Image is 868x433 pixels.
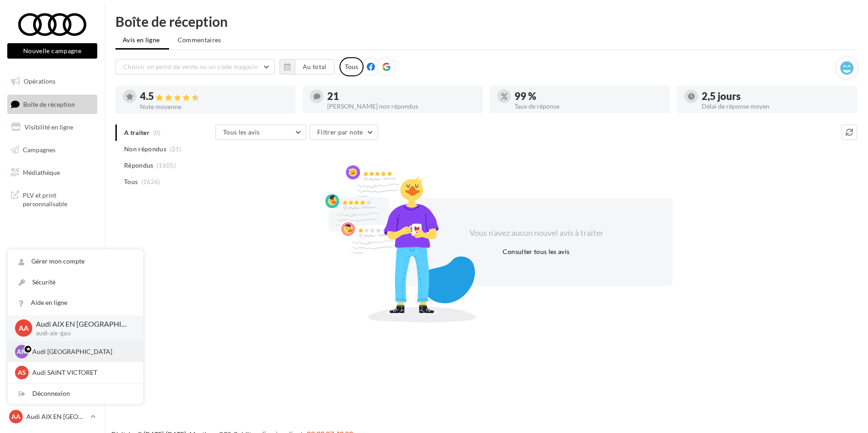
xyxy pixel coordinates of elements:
[24,77,55,85] span: Opérations
[140,104,288,110] div: Note moyenne
[8,383,143,404] div: Déconnexion
[5,95,99,114] a: Boîte de réception
[458,227,614,239] div: Vous n'avez aucun nouvel avis à traiter
[23,146,55,154] span: Campagnes
[702,91,850,101] div: 2,5 jours
[23,168,60,176] span: Médiathèque
[141,178,160,185] span: (1626)
[124,161,154,170] span: Répondus
[123,63,258,70] span: Choisir un point de vente ou un code magasin
[223,128,260,136] span: Tous les avis
[8,251,143,272] a: Gérer mon compte
[5,72,99,91] a: Opérations
[124,144,166,154] span: Non répondus
[327,91,475,101] div: 21
[7,408,97,425] a: AA Audi AIX EN [GEOGRAPHIC_DATA]
[499,246,573,257] button: Consulter tous les avis
[327,103,475,109] div: [PERSON_NAME] non répondus
[279,59,334,75] button: Au total
[178,35,221,45] span: Commentaires
[140,91,288,102] div: 4.5
[32,368,132,377] p: Audi SAINT VICTORET
[170,145,181,153] span: (21)
[32,347,132,356] p: Audi [GEOGRAPHIC_DATA]
[339,57,364,76] div: Tous
[8,293,143,313] a: Aide en ligne
[115,15,857,28] div: Boîte de réception
[23,189,94,209] span: PLV et print personnalisable
[25,123,73,131] span: Visibilité en ligne
[5,118,99,137] a: Visibilité en ligne
[702,103,850,109] div: Délai de réponse moyen
[8,272,143,293] a: Sécurité
[26,412,87,421] p: Audi AIX EN [GEOGRAPHIC_DATA]
[17,347,27,356] span: AM
[309,124,378,140] button: Filtrer par note
[115,59,274,75] button: Choisir un point de vente ou un code magasin
[157,162,176,169] span: (1605)
[124,177,138,186] span: Tous
[19,323,29,333] span: AA
[11,412,20,421] span: AA
[5,140,99,159] a: Campagnes
[5,185,99,212] a: PLV et print personnalisable
[215,124,306,140] button: Tous les avis
[23,100,75,108] span: Boîte de réception
[5,163,99,182] a: Médiathèque
[514,91,663,101] div: 99 %
[36,319,129,329] p: Audi AIX EN [GEOGRAPHIC_DATA]
[514,103,663,109] div: Taux de réponse
[18,368,26,377] span: AS
[295,59,334,75] button: Au total
[7,43,97,59] button: Nouvelle campagne
[36,329,129,338] p: audi-aix-gau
